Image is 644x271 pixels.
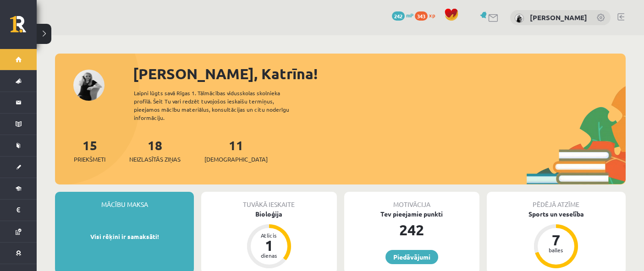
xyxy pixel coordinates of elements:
[530,13,587,22] a: [PERSON_NAME]
[201,209,336,270] a: Bioloģija Atlicis 1 dienas
[344,209,479,219] div: Tev pieejamie punkti
[392,11,413,19] a: 242 mP
[415,11,428,21] span: 343
[344,192,479,209] div: Motivācija
[60,232,189,241] p: Visi rēķini ir samaksāti!
[55,192,194,209] div: Mācību maksa
[255,238,283,253] div: 1
[392,11,405,21] span: 242
[344,219,479,241] div: 242
[201,192,336,209] div: Tuvākā ieskaite
[255,233,283,238] div: Atlicis
[134,89,305,122] div: Laipni lūgts savā Rīgas 1. Tālmācības vidusskolas skolnieka profilā. Šeit Tu vari redzēt tuvojošo...
[129,155,181,164] span: Neizlasītās ziņas
[255,253,283,258] div: dienas
[429,11,435,19] span: xp
[406,11,413,19] span: mP
[542,233,570,247] div: 7
[385,250,438,264] a: Piedāvājumi
[487,209,626,219] div: Sports un veselība
[542,247,570,253] div: balles
[133,63,626,85] div: [PERSON_NAME], Katrīna!
[515,14,524,23] img: Katrīna Zjukova
[487,192,626,209] div: Pēdējā atzīme
[487,209,626,270] a: Sports un veselība 7 balles
[204,155,268,164] span: [DEMOGRAPHIC_DATA]
[129,137,181,164] a: 18Neizlasītās ziņas
[415,11,440,19] a: 343 xp
[201,209,336,219] div: Bioloģija
[10,16,37,39] a: Rīgas 1. Tālmācības vidusskola
[74,137,105,164] a: 15Priekšmeti
[74,155,105,164] span: Priekšmeti
[204,137,268,164] a: 11[DEMOGRAPHIC_DATA]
